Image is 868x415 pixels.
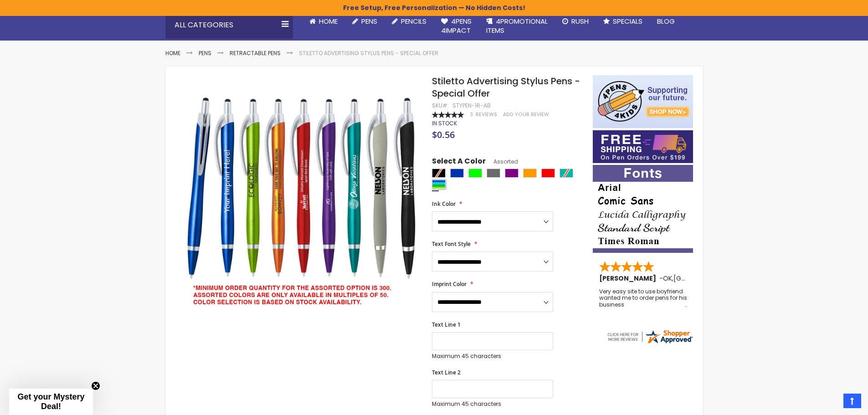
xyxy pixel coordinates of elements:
[345,11,385,31] a: Pens
[432,200,456,208] span: Ink Color
[432,75,580,100] span: Stiletto Advertising Stylus Pens - Special Offer
[401,16,426,26] span: Pencils
[441,16,472,35] span: 4Pens 4impact
[593,75,693,128] img: 4pens 4 kids
[452,102,491,109] div: STYPEN-1R-AB
[432,321,461,328] span: Text Line 1
[606,328,693,345] img: 4pens.com widget logo
[470,111,498,118] a: 3 Reviews
[432,400,553,408] p: Maximum 45 characters
[479,11,555,41] a: 4PROMOTIONALITEMS
[450,169,464,178] div: Blue
[503,111,549,118] a: Add Your Review
[599,288,688,308] div: Very easy site to use boyfriend wanted me to order pens for his business
[299,50,438,57] li: Stiletto Advertising Stylus Pens - Special Offer
[302,11,345,31] a: Home
[319,16,338,26] span: Home
[9,389,93,415] div: Get your Mystery Deal!Close teaser
[230,49,281,57] a: Retractable Pens
[659,274,740,283] span: - ,
[432,156,486,169] span: Select A Color
[432,112,464,118] div: 100%
[184,74,420,311] img: 2-assorted-disclaimer-stiletto-plastic-pen.jpg
[505,169,519,178] div: Purple
[361,16,377,26] span: Pens
[571,16,589,26] span: Rush
[486,158,518,165] span: Assorted
[476,111,497,118] span: Reviews
[486,16,548,35] span: 4PROMOTIONAL ITEMS
[606,339,693,347] a: 4pens.com certificate URL
[593,130,693,163] img: Free shipping on orders over $199
[613,16,642,26] span: Specials
[432,353,553,360] p: Maximum 45 characters
[663,274,672,283] span: OK
[165,49,180,57] a: Home
[432,369,461,376] span: Text Line 2
[385,11,434,31] a: Pencils
[468,169,482,178] div: Lime Green
[523,169,537,178] div: Orange
[199,49,211,57] a: Pens
[673,274,740,283] span: [GEOGRAPHIC_DATA]
[593,165,693,253] img: font-personalization-examples
[555,11,596,31] a: Rush
[432,240,471,248] span: Text Font Style
[432,120,457,127] div: Availability
[541,169,555,178] div: Red
[487,169,500,178] div: Grey
[432,119,457,127] span: In stock
[434,11,479,41] a: 4Pens4impact
[17,392,84,411] span: Get your Mystery Deal!
[432,128,455,141] span: $0.56
[599,274,659,283] span: [PERSON_NAME]
[432,280,467,288] span: Imprint Color
[657,16,675,26] span: Blog
[596,11,650,31] a: Specials
[432,180,446,189] div: Assorted
[470,111,473,118] span: 3
[432,102,449,109] strong: SKU
[650,11,682,31] a: Blog
[165,11,293,39] div: All Categories
[91,381,100,390] button: Close teaser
